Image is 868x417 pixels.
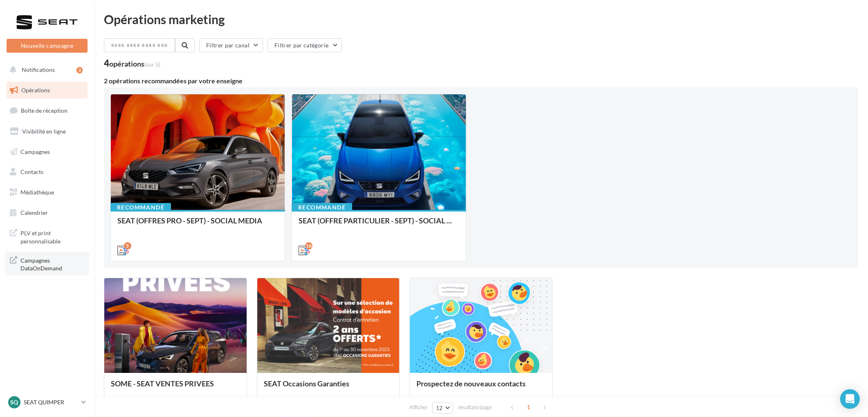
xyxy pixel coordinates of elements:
[5,184,89,201] a: Médiathèque
[5,163,89,181] a: Contacts
[110,203,171,212] div: Recommandé
[76,67,83,74] div: 3
[20,227,84,245] span: PLV et print personnalisable
[5,82,89,99] a: Opérations
[24,398,78,406] p: SEAT QUIMPER
[264,379,393,396] div: SEAT Occasions Garanties
[21,107,67,114] span: Boîte de réception
[20,189,54,196] span: Médiathèque
[299,216,459,233] div: SEAT (OFFRE PARTICULIER - SEPT) - SOCIAL MEDIA
[5,252,89,276] a: Campagnes DataOnDemand
[22,128,66,135] span: Visibilité en ligne
[5,224,89,248] a: PLV et print personnalisable
[436,405,443,411] span: 12
[20,209,48,216] span: Calendrier
[522,401,535,414] span: 1
[5,102,89,119] a: Boîte de réception
[7,39,88,53] button: Nouvelle campagne
[104,78,858,84] div: 2 opérations recommandées par votre enseigne
[109,60,160,67] div: opérations
[7,395,88,410] a: SQ SEAT QUIMPER
[292,203,352,212] div: Recommandé
[111,379,240,396] div: SOME - SEAT VENTES PRIVEES
[124,242,131,250] div: 5
[458,404,492,411] span: résultats/page
[5,123,89,140] a: Visibilité en ligne
[20,148,50,155] span: Campagnes
[20,168,43,175] span: Contacts
[104,59,160,68] div: 4
[416,379,546,396] div: Prospectez de nouveaux contacts
[5,143,89,161] a: Campagnes
[144,61,160,68] span: (sur 5)
[11,398,18,406] span: SQ
[432,402,453,414] button: 12
[305,242,313,250] div: 16
[5,61,86,78] button: Notifications 3
[5,204,89,221] a: Calendrier
[20,255,84,272] span: Campagnes DataOnDemand
[840,389,860,409] div: Open Intercom Messenger
[409,404,428,411] span: Afficher
[22,66,55,73] span: Notifications
[117,216,278,233] div: SEAT (OFFRES PRO - SEPT) - SOCIAL MEDIA
[268,38,342,52] button: Filtrer par catégorie
[21,87,50,94] span: Opérations
[104,13,858,25] div: Opérations marketing
[199,38,263,52] button: Filtrer par canal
